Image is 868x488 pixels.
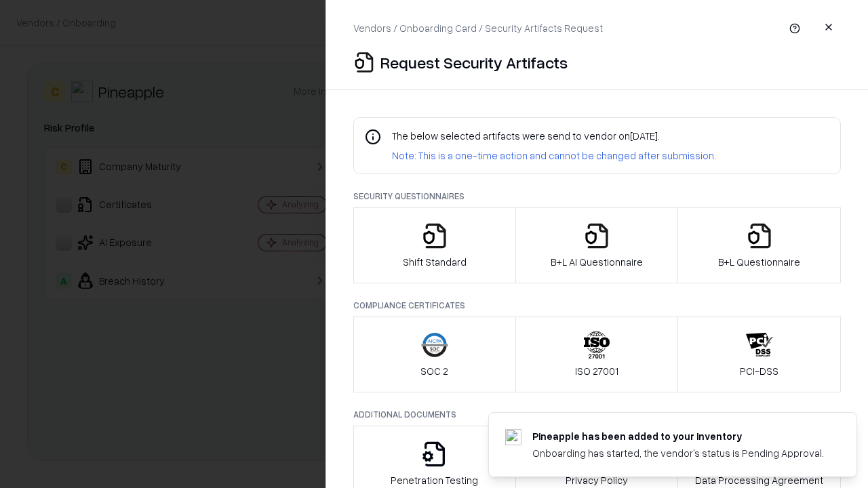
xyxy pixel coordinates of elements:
p: Note: This is a one-time action and cannot be changed after submission. [392,148,716,163]
p: The below selected artifacts were send to vendor on [DATE] . [392,129,716,143]
button: B+L Questionnaire [677,207,841,283]
img: pineappleenergy.com [505,429,521,445]
p: PCI-DSS [740,364,778,378]
p: SOC 2 [420,364,448,378]
div: Pineapple has been added to your inventory [532,429,824,443]
p: Shift Standard [403,255,467,269]
button: PCI-DSS [677,317,841,392]
p: Privacy Policy [566,473,628,487]
p: Vendors / Onboarding Card / Security Artifacts Request [353,21,603,35]
p: Data Processing Agreement [695,473,823,487]
p: Security Questionnaires [353,190,841,202]
p: Additional Documents [353,409,841,420]
button: ISO 27001 [515,317,679,392]
div: Onboarding has started, the vendor's status is Pending Approval. [532,446,824,460]
p: B+L Questionnaire [718,255,800,269]
p: B+L AI Questionnaire [551,255,643,269]
p: ISO 27001 [575,364,618,378]
p: Penetration Testing [391,473,478,487]
button: Shift Standard [353,207,516,283]
p: Compliance Certificates [353,300,841,311]
p: Request Security Artifacts [380,52,568,73]
button: SOC 2 [353,317,516,392]
button: B+L AI Questionnaire [515,207,679,283]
